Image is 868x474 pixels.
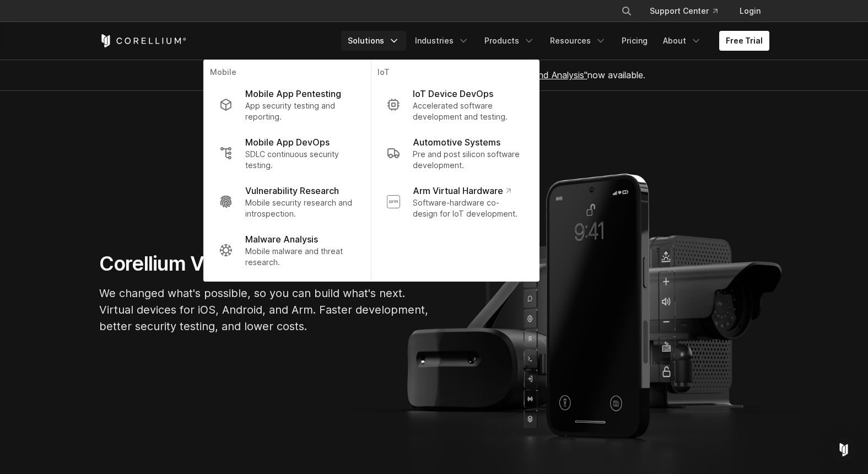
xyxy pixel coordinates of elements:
[413,149,523,171] p: Pre and post silicon software development.
[378,67,532,80] p: IoT
[656,31,708,51] a: About
[245,246,355,268] p: Mobile malware and threat research.
[99,34,187,47] a: Corellium Home
[210,177,364,226] a: Vulnerability Research Mobile security research and introspection.
[617,1,637,21] button: Search
[543,31,613,51] a: Resources
[413,100,523,122] p: Accelerated software development and testing.
[210,80,364,129] a: Mobile App Pentesting App security testing and reporting.
[341,31,406,51] a: Solutions
[378,129,532,177] a: Automotive Systems Pre and post silicon software development.
[245,100,355,122] p: App security testing and reporting.
[210,129,364,177] a: Mobile App DevOps SDLC continuous security testing.
[245,233,318,246] p: Malware Analysis
[245,184,339,197] p: Vulnerability Research
[413,136,500,149] p: Automotive Systems
[378,80,532,129] a: IoT Device DevOps Accelerated software development and testing.
[408,31,476,51] a: Industries
[245,149,355,171] p: SDLC continuous security testing.
[245,87,341,100] p: Mobile App Pentesting
[615,31,654,51] a: Pricing
[245,136,330,149] p: Mobile App DevOps
[719,31,769,51] a: Free Trial
[99,251,430,276] h1: Corellium Virtual Hardware
[341,31,769,51] div: Navigation Menu
[831,437,857,463] div: Open Intercom Messenger
[731,1,769,21] a: Login
[210,226,364,274] a: Malware Analysis Mobile malware and threat research.
[641,1,726,21] a: Support Center
[413,184,510,197] p: Arm Virtual Hardware
[378,177,532,226] a: Arm Virtual Hardware Software-hardware co-design for IoT development.
[210,67,364,80] p: Mobile
[245,197,355,219] p: Mobile security research and introspection.
[478,31,541,51] a: Products
[413,87,493,100] p: IoT Device DevOps
[99,285,430,335] p: We changed what's possible, so you can build what's next. Virtual devices for iOS, Android, and A...
[608,1,769,21] div: Navigation Menu
[413,197,523,219] p: Software-hardware co-design for IoT development.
